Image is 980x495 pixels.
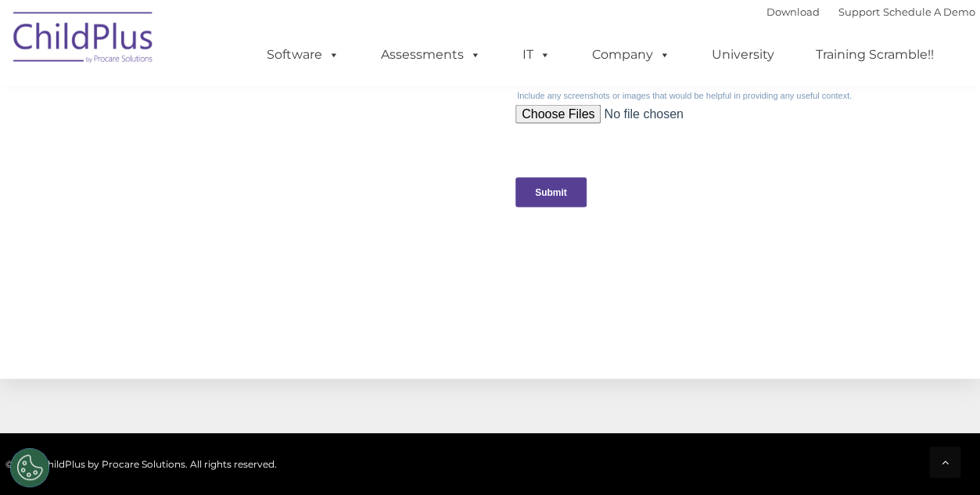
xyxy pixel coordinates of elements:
[696,39,790,70] a: University
[217,168,284,179] span: Phone number
[507,39,566,70] a: IT
[800,39,949,70] a: Training Scramble!!
[217,103,265,115] span: Last name
[883,5,975,18] a: Schedule A Demo
[251,39,355,70] a: Software
[766,5,820,18] a: Download
[5,458,277,470] span: © 2025 ChildPlus by Procare Solutions. All rights reserved.
[5,1,162,79] img: ChildPlus by Procare Solutions
[576,39,686,70] a: Company
[766,5,975,18] font: |
[365,39,497,70] a: Assessments
[10,448,49,487] button: Cookies Settings
[838,5,880,18] a: Support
